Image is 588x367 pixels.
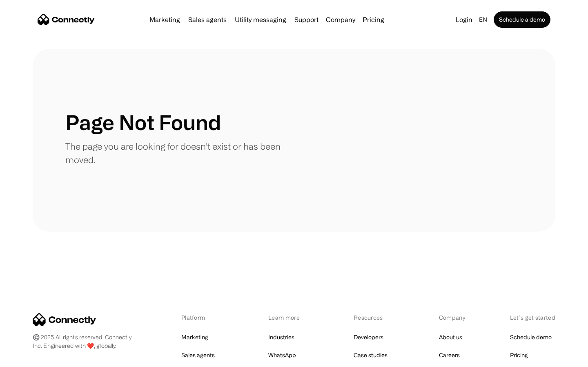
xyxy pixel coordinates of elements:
[65,139,294,166] p: The page you are looking for doesn't exist or has been moved.
[185,16,230,23] a: Sales agents
[232,16,290,23] a: Utility messaging
[326,14,355,25] div: Company
[359,16,388,23] a: Pricing
[291,16,322,23] a: Support
[65,110,221,135] h1: Page Not Found
[510,349,528,361] a: Pricing
[16,353,49,364] ul: Language list
[181,349,215,361] a: Sales agents
[268,313,311,322] div: Learn more
[510,332,552,343] a: Schedule demo
[181,313,226,322] div: Platform
[146,16,183,23] a: Marketing
[479,14,487,25] div: en
[354,313,396,322] div: Resources
[181,332,208,343] a: Marketing
[452,14,476,25] a: Login
[354,332,383,343] a: Developers
[268,349,296,361] a: WhatsApp
[439,332,462,343] a: About us
[494,11,550,28] a: Schedule a demo
[510,313,555,322] div: Let’s get started
[439,313,468,322] div: Company
[354,349,388,361] a: Case studies
[439,349,460,361] a: Careers
[8,352,49,364] aside: Language selected: English
[268,332,294,343] a: Industries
